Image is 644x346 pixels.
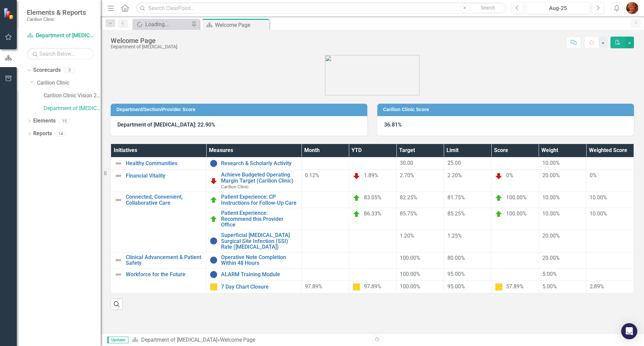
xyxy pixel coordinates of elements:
div: Open Intercom Messenger [621,323,637,339]
img: On Target [210,215,218,223]
img: Caution [210,283,218,291]
img: Below Plan [353,172,361,180]
span: 1.89% [364,172,378,179]
span: 100.00% [506,210,527,217]
img: Not Defined [114,270,122,279]
span: 2.70% [400,172,414,179]
span: 10.00% [542,210,560,217]
span: 85.75% [400,210,417,217]
td: Double-Click to Edit Right Click for Context Menu [111,170,206,192]
img: Not Defined [114,196,122,204]
img: Karen Palmieri [626,2,638,14]
span: 5.00% [542,271,557,277]
td: Double-Click to Edit Right Click for Context Menu [206,268,302,281]
a: Workforce for the Future [126,271,203,278]
a: Operative Note Completion Within 48 Hours [221,254,298,266]
img: No Information [210,256,218,264]
h3: Department/Section/Provider Score [116,107,364,112]
td: Double-Click to Edit Right Click for Context Menu [206,157,302,170]
td: Double-Click to Edit Right Click for Context Menu [206,192,302,208]
span: 0% [590,172,597,179]
span: 10.00% [590,194,607,201]
img: Caution [495,283,503,291]
img: On Target [495,194,503,202]
a: Loading... [134,20,190,29]
input: Search ClearPoint... [136,2,506,14]
span: 100.00% [400,271,420,277]
a: 7 Day Chart Closure [221,284,298,290]
div: Welcome Page [220,337,255,343]
img: On Target [210,196,218,204]
span: 25.00 [447,160,461,166]
button: Aug-25 [526,2,590,14]
a: Department of [MEDICAL_DATA] [141,337,217,343]
span: 97.89% [305,283,322,290]
span: 2.20% [447,172,462,179]
div: Department of [MEDICAL_DATA] [111,44,177,49]
span: 10.00% [590,210,607,217]
a: Elements [33,117,56,125]
span: 100.00% [506,194,527,201]
span: 5.00% [542,283,557,290]
a: Clinical Advancement & Patient Safety [126,254,203,266]
td: Double-Click to Edit Right Click for Context Menu [206,208,302,230]
span: Elements & Reports [27,8,86,16]
div: 3 [64,67,75,73]
td: Double-Click to Edit Right Click for Context Menu [111,157,206,170]
a: Superficial [MEDICAL_DATA] Surgical Site Infection (SSI) Rate ([MEDICAL_DATA]) [221,232,298,250]
input: Search Below... [27,48,94,60]
img: carilion%20clinic%20logo%202.0.png [325,55,420,95]
td: Double-Click to Edit Right Click for Context Menu [206,281,302,293]
span: 30.00 [400,160,413,166]
td: Double-Click to Edit Right Click for Context Menu [206,170,302,192]
img: ClearPoint Strategy [3,7,15,19]
span: Updater [107,337,128,343]
a: Carilion Clinic [37,79,101,87]
img: Below Plan [210,177,218,185]
div: Loading... [145,20,190,29]
a: Connected, Convenient, Collaborative Care [126,194,203,206]
img: No Information [210,237,218,245]
a: Department of [MEDICAL_DATA] [44,105,101,112]
span: 95.00% [447,271,465,277]
span: 0.12% [305,172,319,179]
small: Carilion Clinic [27,16,86,22]
a: Healthy Communities [126,160,203,166]
img: On Target [353,194,361,202]
span: 95.00% [447,283,465,290]
img: No Information [210,159,218,167]
td: Double-Click to Edit Right Click for Context Menu [111,268,206,293]
td: Double-Click to Edit Right Click for Context Menu [206,230,302,252]
div: 14 [55,131,66,137]
img: Not Defined [114,172,122,180]
a: Patient Experience: Recommend this Provider Office [221,210,298,228]
span: 83.05% [364,194,381,201]
span: 80.00% [447,255,465,261]
span: 100.00% [400,283,420,290]
td: Double-Click to Edit Right Click for Context Menu [111,192,206,252]
span: 2.89% [590,283,604,290]
span: 82.25% [400,194,417,201]
div: Welcome Page [111,37,177,44]
a: Reports [33,130,52,138]
span: 86.33% [364,210,381,217]
span: 81.75% [447,194,465,201]
td: Double-Click to Edit Right Click for Context Menu [111,252,206,268]
span: 10.00% [542,194,560,201]
img: Caution [353,283,361,291]
a: Research & Scholarly Activity [221,160,298,166]
span: 1.25% [447,233,462,239]
span: 100.00% [400,255,420,261]
a: Patient Experience: CP Instructions for Follow-Up Care [221,194,298,206]
a: Carilion Clinic Vision 2025 Scorecard [44,92,101,100]
span: 85.25% [447,210,465,217]
span: 97.89% [364,283,381,290]
img: Below Plan [495,172,503,180]
h3: Carilion Clinic Score [383,107,631,112]
td: Double-Click to Edit Right Click for Context Menu [206,252,302,268]
span: 57.89% [506,283,524,290]
span: 20.00% [542,172,560,179]
span: 20.00% [542,255,560,261]
img: On Target [353,210,361,218]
